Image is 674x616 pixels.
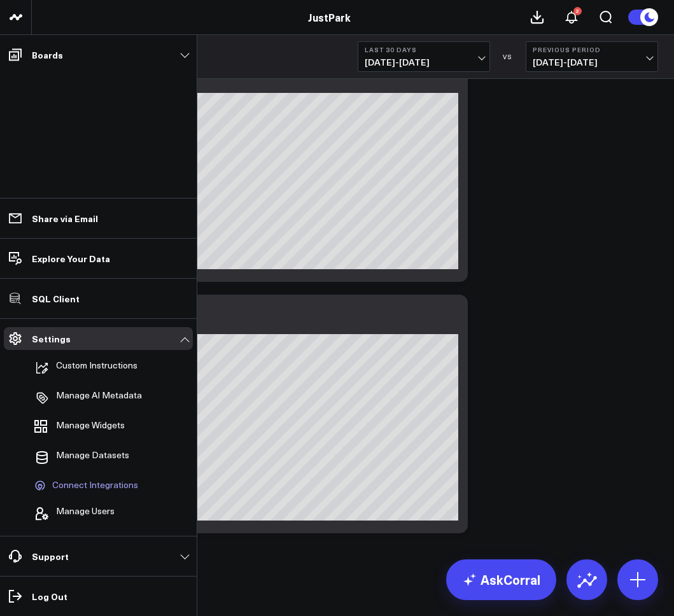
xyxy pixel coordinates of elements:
p: Support [32,551,69,561]
b: Last 30 Days [365,46,483,53]
span: [DATE] - [DATE] [533,57,651,67]
a: Manage Datasets [29,444,155,472]
p: Share via Email [32,213,98,223]
p: Custom Instructions [56,360,137,375]
button: Previous Period[DATE]-[DATE] [526,41,658,72]
a: Connect Integrations [29,473,155,498]
p: Explore Your Data [32,253,110,263]
div: VS [496,53,519,60]
button: Custom Instructions [29,354,137,382]
a: Manage Widgets [29,414,155,442]
div: Previous: 591.25k [57,83,458,93]
span: Connect Integrations [52,480,138,491]
p: Boards [32,50,63,60]
span: Manage Widgets [56,420,125,435]
p: Log Out [32,591,67,601]
span: Manage Datasets [56,450,129,465]
b: Previous Period [533,46,651,53]
span: Manage Users [56,506,115,521]
a: Log Out [4,585,193,608]
a: SQL Client [4,287,193,310]
a: JustPark [308,10,351,24]
span: [DATE] - [DATE] [365,57,483,67]
button: Last 30 Days[DATE]-[DATE] [358,41,490,72]
a: Manage AI Metadata [29,384,155,412]
a: AskCorral [446,559,556,600]
p: SQL Client [32,293,80,304]
p: Manage AI Metadata [56,390,142,405]
button: Manage Users [29,500,115,528]
div: 2 [573,7,582,15]
p: Settings [32,333,71,344]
